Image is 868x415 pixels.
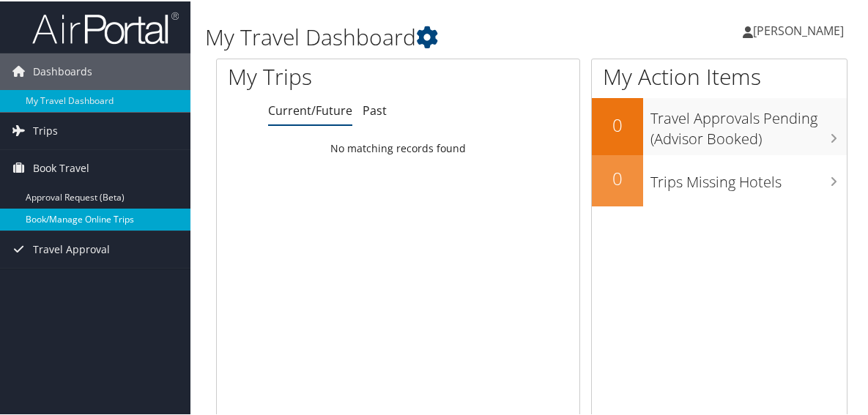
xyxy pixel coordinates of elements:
a: 0Trips Missing Hotels [592,154,847,205]
h1: My Travel Dashboard [205,20,641,51]
span: Trips [33,111,58,148]
img: airportal-logo.png [32,10,179,44]
h2: 0 [592,111,643,136]
h1: My Action Items [592,60,847,91]
span: Book Travel [33,149,89,185]
h3: Trips Missing Hotels [650,163,847,191]
a: [PERSON_NAME] [743,7,858,51]
a: Past [363,101,387,117]
a: 0Travel Approvals Pending (Advisor Booked) [592,97,847,153]
a: Current/Future [268,101,352,117]
span: Dashboards [33,52,92,89]
span: [PERSON_NAME] [753,21,844,37]
h2: 0 [592,165,643,190]
span: Travel Approval [33,230,110,266]
h1: My Trips [228,60,418,91]
h3: Travel Approvals Pending (Advisor Booked) [650,100,847,148]
td: No matching records found [217,134,579,160]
